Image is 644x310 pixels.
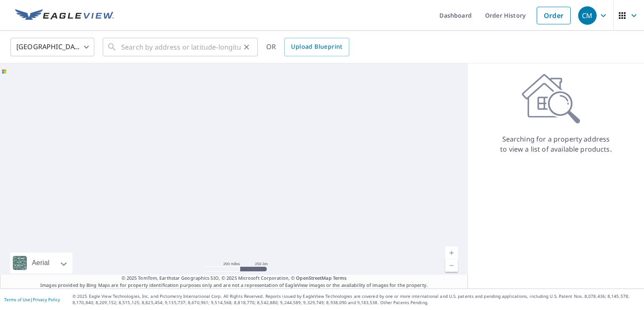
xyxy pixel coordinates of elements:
span: © 2025 TomTom, Earthstar Geographics SIO, © 2025 Microsoft Corporation, © [122,275,347,282]
div: OR [266,38,349,56]
a: Terms of Use [4,297,30,302]
p: | [4,297,60,302]
a: Order [537,7,571,24]
a: Privacy Policy [33,297,60,302]
div: Aerial [10,252,73,273]
a: Upload Blueprint [284,38,349,56]
div: [GEOGRAPHIC_DATA] [10,35,94,59]
p: © 2025 Eagle View Technologies, Inc. and Pictometry International Corp. All Rights Reserved. Repo... [73,293,640,306]
a: Current Level 5, Zoom In [445,247,458,259]
a: Current Level 5, Zoom Out [445,259,458,272]
a: OpenStreetMap [296,275,331,281]
input: Search by address or latitude-longitude [121,35,241,59]
img: EV Logo [15,9,114,22]
p: Searching for a property address to view a list of available products. [500,134,612,154]
a: Terms [333,275,347,281]
div: CM [578,6,597,25]
span: Upload Blueprint [291,42,342,52]
div: Aerial [29,252,52,273]
button: Clear [241,41,252,53]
